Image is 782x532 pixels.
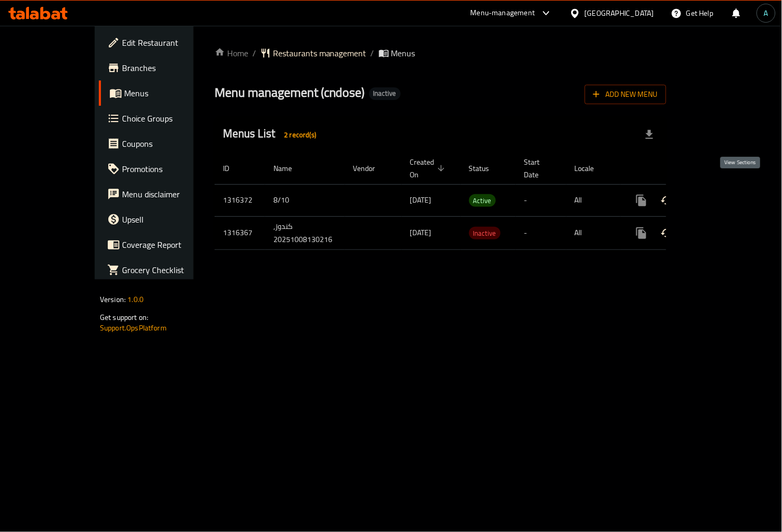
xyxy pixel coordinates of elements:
th: Actions [621,153,738,185]
span: Menu disclaimer [122,188,217,200]
span: Created On [410,156,448,181]
a: Support.OpsPlatform [100,321,167,335]
span: Menus [124,87,217,99]
div: Total records count [278,126,322,143]
td: 1316372 [215,184,265,216]
span: Coverage Report [122,238,217,251]
span: Status [469,162,503,175]
a: Restaurants management [260,47,367,59]
button: Change Status [654,220,679,246]
span: Restaurants management [273,47,367,59]
td: All [566,216,621,249]
a: Upsell [99,207,225,232]
a: Edit Restaurant [99,30,225,55]
span: Edit Restaurant [122,36,217,49]
span: Vendor [353,162,389,175]
td: - [516,216,566,249]
a: Menu disclaimer [99,182,225,207]
span: Menus [391,47,415,59]
a: Coupons [99,131,225,156]
button: Change Status [654,188,679,213]
button: more [629,220,654,246]
span: Active [469,195,496,207]
span: 1.0.0 [127,293,144,306]
div: Menu-management [471,7,535,19]
span: Locale [575,162,608,175]
a: Choice Groups [99,106,225,131]
span: Grocery Checklist [122,264,217,276]
span: Add New Menu [593,88,658,101]
span: Menu management ( cndose ) [215,81,365,104]
td: 1316367 [215,216,265,249]
span: Upsell [122,213,217,226]
td: - [516,184,566,216]
a: Coverage Report [99,232,225,257]
td: كندوز, 20251008130216 [265,216,345,249]
button: Add New Menu [585,85,666,104]
a: Home [215,47,248,59]
li: / [252,47,256,59]
a: Grocery Checklist [99,257,225,283]
button: more [629,188,654,213]
span: Inactive [369,89,401,98]
li: / [371,47,374,59]
nav: breadcrumb [215,47,666,59]
span: Version: [100,293,126,306]
span: [DATE] [410,226,432,239]
span: 2 record(s) [278,130,322,140]
a: Promotions [99,156,225,182]
span: [DATE] [410,193,432,207]
span: ID [223,162,243,175]
span: Name [273,162,306,175]
a: Branches [99,55,225,81]
h2: Menus List [223,126,322,143]
div: Active [469,194,496,207]
span: Get support on: [100,310,148,324]
span: Coupons [122,137,217,150]
span: Start Date [524,156,554,181]
span: A [764,7,768,19]
div: [GEOGRAPHIC_DATA] [585,7,654,19]
span: Branches [122,62,217,74]
a: Menus [99,81,225,106]
div: Inactive [369,87,401,100]
span: Promotions [122,163,217,175]
td: 8/10 [265,184,345,216]
span: Inactive [469,227,501,239]
td: All [566,184,621,216]
table: enhanced table [215,153,738,250]
div: Export file [637,122,662,147]
span: Choice Groups [122,112,217,125]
